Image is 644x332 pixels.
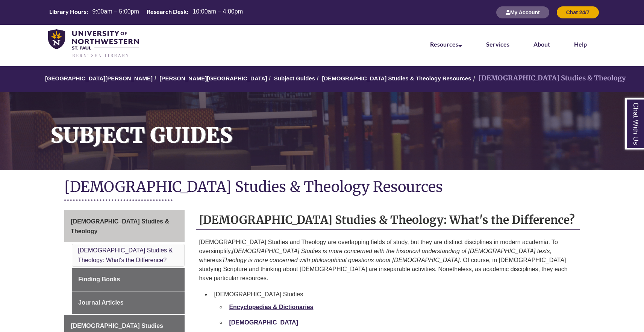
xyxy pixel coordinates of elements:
span: 10:00am – 4:00pm [193,8,243,15]
h1: Subject Guides [42,92,644,160]
h2: [DEMOGRAPHIC_DATA] Studies & Theology: What's the Difference? [196,210,579,230]
th: Research Desk: [144,8,189,16]
button: Chat 24/7 [557,6,599,18]
a: My Account [496,9,549,15]
span: 9:00am – 5:00pm [92,8,139,15]
span: [DEMOGRAPHIC_DATA] Studies [71,323,163,329]
th: Library Hours: [46,8,89,16]
a: [DEMOGRAPHIC_DATA] Studies & Theology [64,210,185,242]
a: About [533,41,550,48]
a: Encyclopedias & Dictionaries [229,304,313,310]
a: [GEOGRAPHIC_DATA][PERSON_NAME] [45,75,153,81]
table: Hours Today [46,8,246,17]
a: [DEMOGRAPHIC_DATA] Studies & Theology Resources [322,75,471,81]
a: [DEMOGRAPHIC_DATA] [229,319,298,326]
span: [DEMOGRAPHIC_DATA] Studies & Theology [71,218,169,234]
a: [PERSON_NAME][GEOGRAPHIC_DATA] [159,75,267,81]
img: UNWSP Library Logo [48,29,139,58]
a: Subject Guides [274,75,315,81]
li: [DEMOGRAPHIC_DATA] Studies & Theology [471,73,626,84]
a: Finding Books [72,268,185,291]
a: Journal Articles [72,291,185,314]
p: [DEMOGRAPHIC_DATA] Studies and Theology are overlapping fields of study, but they are distinct di... [199,238,576,283]
a: Resources [430,41,462,48]
a: Chat 24/7 [557,9,599,15]
a: Hours Today [46,8,246,18]
em: [DEMOGRAPHIC_DATA] Studies is more concerned with the historical understanding of [DEMOGRAPHIC_DA... [232,248,550,254]
h1: [DEMOGRAPHIC_DATA] Studies & Theology Resources [64,178,579,198]
a: [DEMOGRAPHIC_DATA] Studies & Theology: What's the Difference? [78,247,173,263]
button: My Account [496,6,549,18]
em: Theology is more concerned with philosophical questions about [DEMOGRAPHIC_DATA] [222,257,460,263]
a: Services [486,41,509,48]
a: Help [574,41,587,48]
